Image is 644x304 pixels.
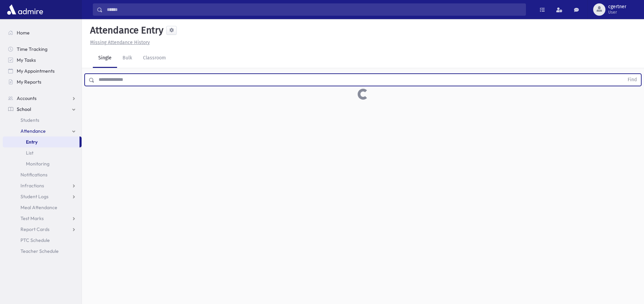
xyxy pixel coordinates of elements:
a: Infractions [3,180,82,191]
a: My Tasks [3,55,82,66]
span: Entry [26,139,38,145]
a: Bulk [117,49,138,68]
a: Accounts [3,93,82,104]
a: Student Logs [3,191,82,202]
a: Meal Attendance [3,202,82,213]
span: PTC Schedule [20,237,50,243]
a: Test Marks [3,213,82,224]
span: Meal Attendance [20,204,57,211]
span: School [17,106,31,112]
a: School [3,104,82,115]
span: Infractions [20,183,44,189]
a: Home [3,27,82,38]
a: Classroom [138,49,171,68]
span: Teacher Schedule [20,248,59,254]
span: My Reports [17,79,41,85]
a: Notifications [3,169,82,180]
a: Students [3,115,82,126]
a: Monitoring [3,158,82,169]
a: My Reports [3,76,82,87]
span: My Tasks [17,57,36,63]
a: Missing Attendance History [87,40,150,45]
button: Find [624,74,641,86]
u: Missing Attendance History [90,40,150,45]
h5: Attendance Entry [87,25,163,36]
a: PTC Schedule [3,235,82,246]
a: Teacher Schedule [3,246,82,257]
a: My Appointments [3,66,82,76]
span: Test Marks [20,215,44,221]
a: List [3,147,82,158]
span: Report Cards [20,226,49,232]
a: Time Tracking [3,44,82,55]
img: AdmirePro [5,3,45,16]
span: Notifications [20,172,47,178]
a: Attendance [3,126,82,136]
span: Home [17,30,30,36]
a: Report Cards [3,224,82,235]
span: Monitoring [26,161,49,167]
span: List [26,150,33,156]
span: Accounts [17,95,37,101]
a: Single [93,49,117,68]
a: Entry [3,136,80,147]
span: User [608,10,626,15]
input: Search [103,3,526,16]
span: Students [20,117,39,123]
span: Student Logs [20,193,48,200]
span: Attendance [20,128,46,134]
span: Time Tracking [17,46,47,52]
span: My Appointments [17,68,55,74]
span: cgertner [608,4,626,10]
